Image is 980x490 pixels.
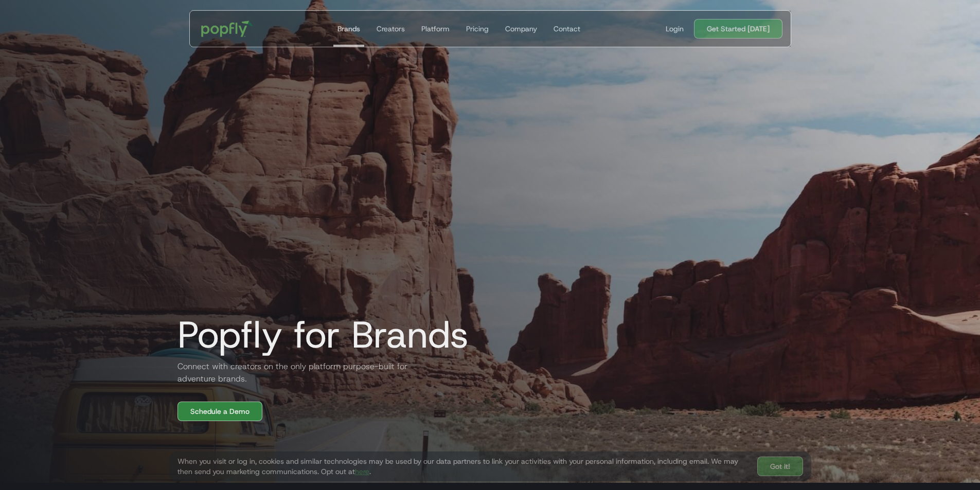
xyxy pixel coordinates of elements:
a: Platform [417,11,453,47]
h1: Popfly for Brands [169,314,469,355]
h2: Connect with creators on the only platform purpose-built for adventure brands. [169,360,416,385]
div: When you visit or log in, cookies and similar technologies may be used by our data partners to li... [177,456,749,477]
div: Platform [421,24,449,34]
a: home [194,13,260,44]
div: Contact [553,24,580,34]
div: Company [505,24,537,34]
a: Get Started [DATE] [694,19,782,39]
a: Company [501,11,541,47]
a: Creators [372,11,408,47]
a: Brands [333,11,364,47]
a: Login [662,24,688,34]
a: Got It! [757,457,803,476]
div: Brands [337,24,360,34]
div: Login [666,24,684,34]
a: here [355,467,369,476]
div: Creators [376,24,404,34]
div: Pricing [466,24,488,34]
a: Contact [549,11,584,47]
a: Pricing [461,11,492,47]
a: Schedule a Demo [177,402,262,421]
